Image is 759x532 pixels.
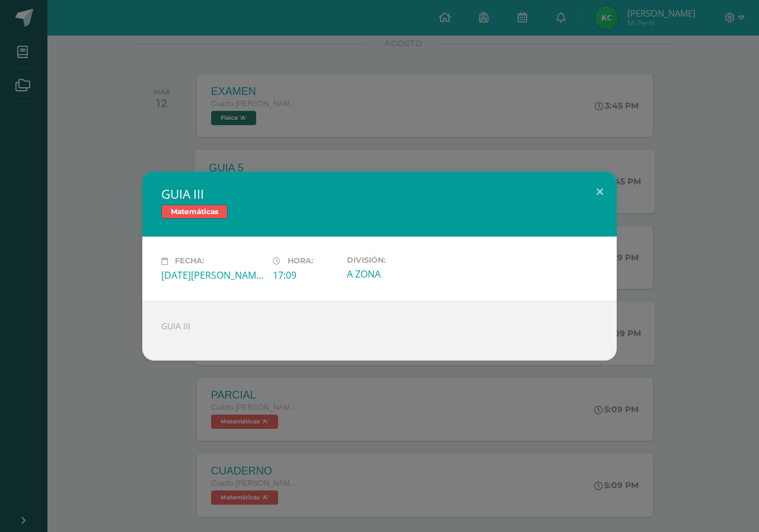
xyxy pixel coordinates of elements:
[161,205,228,219] span: Matemáticas
[161,186,598,202] h2: GUIA III
[583,171,617,212] button: Close (Esc)
[288,257,313,266] span: Hora:
[347,267,449,281] div: A ZONA
[175,257,204,266] span: Fecha:
[161,269,263,282] div: [DATE][PERSON_NAME]
[347,256,449,265] label: División:
[142,301,617,361] div: GUIA III
[273,269,337,282] div: 17:09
